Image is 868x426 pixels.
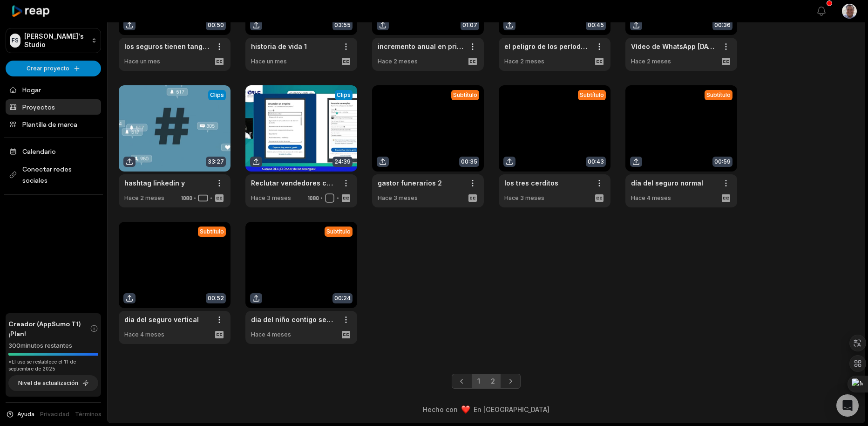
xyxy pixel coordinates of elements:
[378,178,442,188] a: gastor funerarios 2
[8,375,98,391] button: Nivel de actualización
[6,61,101,76] button: Crear proyecto
[631,178,703,188] a: día del seguro normal
[6,144,101,159] a: Calendario
[124,315,199,324] a: dia del seguro vertical
[452,374,472,389] a: Previous page
[75,410,102,419] a: Términos
[485,374,501,389] a: Page 2
[504,41,590,51] a: el peligro de los períodos de espera
[452,374,521,389] ul: Pagination
[631,41,717,51] a: Vídeo de WhatsApp [DATE] a las 12.50.02
[472,374,486,389] a: Page 1 is your current page
[124,41,210,51] a: los seguros tienen tangible el amor #contigoSyF vertical
[8,358,98,372] div: *El uso se restablece el 11 de septiembre de 2025
[124,178,185,188] a: hashtag linkedin y
[10,34,20,48] div: FS
[6,117,101,132] a: Plantilla de marca
[461,405,470,414] img: emoji de corazón
[6,161,101,189] span: Conectar redes sociales
[836,394,859,417] div: Open Intercom Messenger
[17,410,34,419] span: Ayuda
[8,341,98,350] div: 300 minutos restantes
[6,99,101,115] a: Proyectos
[251,41,307,51] a: historia de vida 1
[6,82,101,97] a: Hogar
[378,41,463,51] a: incremento anual en prima de gastos médicos
[24,32,88,49] p: [PERSON_NAME]'s Studio
[8,319,90,338] span: Creador (AppSumo T1) ¡Plan!
[116,405,856,414] div: Hecho con En [GEOGRAPHIC_DATA]
[500,374,521,389] a: Next page
[504,178,558,188] a: los tres cerditos
[6,410,34,419] button: Ayuda
[40,410,69,419] a: Privacidad
[251,315,337,324] a: dia del niño contigo seguros
[251,178,337,188] a: Reclutar vendedores con linkedin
